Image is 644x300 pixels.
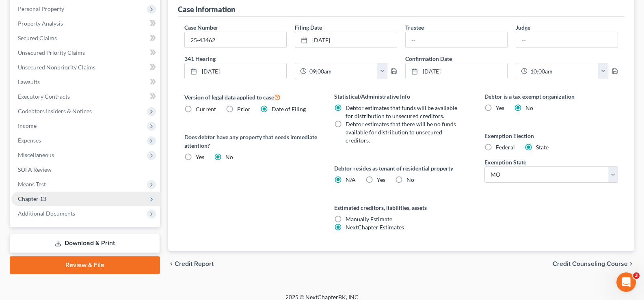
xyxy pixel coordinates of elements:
label: Does debtor have any property that needs immediate attention? [184,133,318,150]
label: Version of legal data applied to case [184,92,318,102]
div: Case Information [178,4,235,14]
label: Confirmation Date [401,54,622,63]
span: Yes [196,153,204,160]
span: Lawsuits [18,78,40,85]
button: Credit Counseling Course chevron_right [553,261,634,267]
a: Executory Contracts [11,89,160,104]
button: chevron_left Credit Report [168,261,214,267]
span: Codebtors Insiders & Notices [18,108,92,114]
label: Case Number [184,23,218,32]
span: Expenses [18,137,41,144]
span: Property Analysis [18,20,63,27]
label: Judge [516,23,530,32]
span: Means Test [18,181,46,188]
span: Yes [377,176,385,183]
a: Lawsuits [11,75,160,89]
span: Date of Filing [272,106,306,112]
span: No [225,153,233,160]
span: Unsecured Priority Claims [18,49,85,56]
label: Trustee [405,23,424,32]
a: [DATE] [185,63,286,79]
span: Current [196,106,216,112]
span: Secured Claims [18,35,57,41]
span: Executory Contracts [18,93,70,100]
span: Debtor estimates that there will be no funds available for distribution to unsecured creditors. [346,121,456,144]
span: Chapter 13 [18,195,46,202]
label: 341 Hearing [180,54,401,63]
span: NextChapter Estimates [346,224,404,231]
i: chevron_right [628,261,634,267]
label: Filing Date [295,23,322,32]
span: Manually Estimate [346,216,392,222]
a: [DATE] [406,63,507,79]
span: Prior [237,106,251,112]
iframe: Intercom live chat [616,272,636,292]
a: Review & File [10,256,160,274]
a: Unsecured Nonpriority Claims [11,60,160,75]
span: N/A [346,176,356,183]
a: Property Analysis [11,16,160,31]
span: No [406,176,414,183]
span: Miscellaneous [18,151,54,158]
span: Credit Counseling Course [553,261,628,267]
span: Credit Report [175,261,214,267]
span: Yes [496,104,504,111]
a: Download & Print [10,234,160,253]
span: 3 [633,272,640,279]
span: Personal Property [18,5,64,12]
label: Statistical/Administrative Info [334,92,468,101]
a: [DATE] [295,32,397,47]
span: Additional Documents [18,210,75,217]
a: SOFA Review [11,162,160,177]
span: SOFA Review [18,166,52,173]
input: -- : -- [527,63,599,79]
label: Debtor resides as tenant of residential property [334,164,468,173]
span: Debtor estimates that funds will be available for distribution to unsecured creditors. [346,104,457,119]
label: Debtor is a tax exempt organization [484,92,618,101]
input: -- [406,32,507,47]
span: Federal [496,144,515,151]
span: Unsecured Nonpriority Claims [18,64,95,71]
input: -- [516,32,618,47]
input: Enter case number... [185,32,286,47]
a: Secured Claims [11,31,160,45]
span: State [536,144,549,151]
label: Exemption Election [484,132,618,140]
i: chevron_left [168,261,175,267]
label: Estimated creditors, liabilities, assets [334,203,468,212]
input: -- : -- [307,63,378,79]
span: No [525,104,533,111]
span: Income [18,122,37,129]
a: Unsecured Priority Claims [11,45,160,60]
label: Exemption State [484,158,526,166]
